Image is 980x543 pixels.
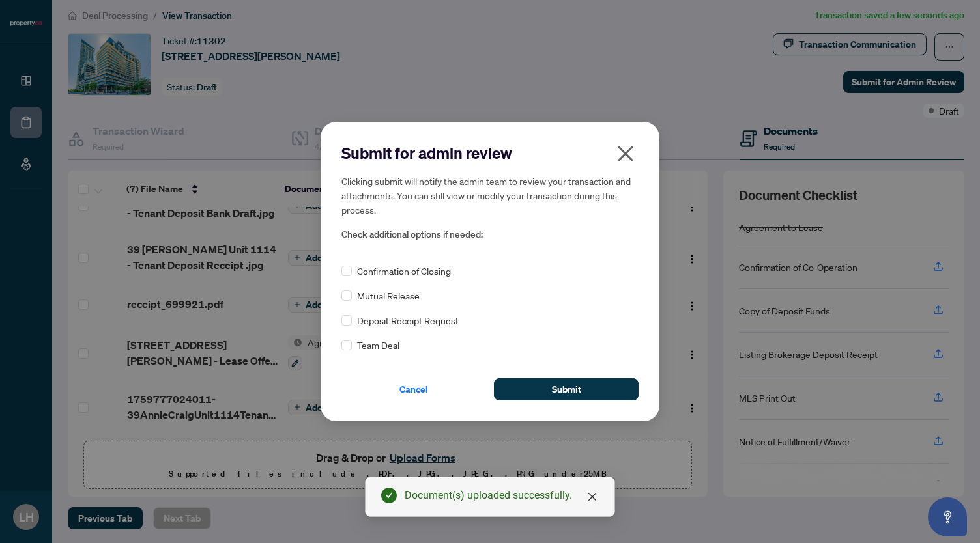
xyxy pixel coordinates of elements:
[341,227,639,242] span: Check additional options if needed:
[552,379,581,400] span: Submit
[357,338,399,352] span: Team Deal
[357,313,459,327] span: Deposit Receipt Request
[341,143,639,163] h2: Submit for admin review
[587,492,598,502] span: close
[585,490,599,504] a: Close
[341,174,639,217] h5: Clicking submit will notify the admin team to review your transaction and attachments. You can st...
[615,143,636,164] span: close
[928,497,967,536] button: Open asap
[341,378,486,400] button: Cancel
[357,288,420,303] span: Mutual Release
[405,488,599,503] div: Document(s) uploaded successfully.
[494,378,639,400] button: Submit
[399,379,428,400] span: Cancel
[357,264,451,278] span: Confirmation of Closing
[381,488,397,503] span: check-circle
